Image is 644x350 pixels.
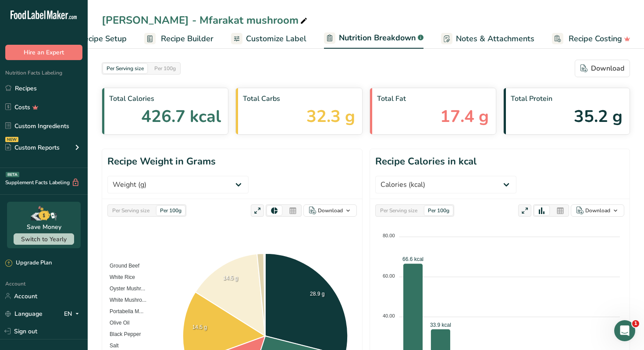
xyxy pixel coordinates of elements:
[107,154,216,169] h1: Recipe Weight in Grams
[21,235,67,243] span: Switch to Yearly
[109,93,221,104] span: Total Calories
[144,29,213,49] a: Recipe Builder
[231,29,306,49] a: Customize Label
[141,104,221,129] span: 426.7 kcal
[574,104,623,129] span: 35.2 g
[318,207,343,214] div: Download
[375,154,477,169] h1: Recipe Calories in kcal
[103,343,119,349] span: Salt
[511,93,623,104] span: Total Protein
[157,206,185,215] div: Per 100g
[377,206,421,215] div: Per Serving size
[632,320,639,327] span: 1
[569,33,622,45] span: Recipe Costing
[103,64,147,73] div: Per Serving size
[109,206,153,215] div: Per Serving size
[246,33,306,45] span: Customize Label
[103,297,146,303] span: White Mushro...
[324,28,423,49] a: Nutrition Breakdown
[103,263,139,269] span: Ground Beef
[5,45,82,60] button: Hire an Expert
[27,222,61,232] div: Save Money
[5,306,43,321] a: Language
[103,308,143,314] span: Portabella M...
[580,63,624,74] div: Download
[383,313,395,318] tspan: 40.00
[6,172,19,177] div: BETA
[79,33,127,45] span: Recipe Setup
[103,274,135,280] span: White Rice
[14,233,74,245] button: Switch to Yearly
[571,204,624,217] button: Download
[339,32,416,44] span: Nutrition Breakdown
[243,93,355,104] span: Total Carbs
[614,320,635,341] iframe: Intercom live chat
[383,273,395,279] tspan: 60.00
[161,33,213,45] span: Recipe Builder
[103,320,129,326] span: Olive Oil
[456,33,534,45] span: Notes & Attachments
[383,233,395,238] tspan: 80.00
[103,286,145,292] span: Oyster Mushr...
[64,308,82,319] div: EN
[306,104,355,129] span: 32.3 g
[103,331,141,337] span: Black Pepper
[377,93,489,104] span: Total Fat
[5,259,52,268] div: Upgrade Plan
[585,207,610,214] div: Download
[5,137,18,142] div: NEW
[575,60,630,77] button: Download
[62,29,127,49] a: Recipe Setup
[5,143,60,152] div: Custom Reports
[441,29,534,49] a: Notes & Attachments
[102,12,309,28] div: [PERSON_NAME] - Mfarakat mushroom
[303,204,357,217] button: Download
[440,104,489,129] span: 17.4 g
[552,29,630,49] a: Recipe Costing
[151,64,179,73] div: Per 100g
[424,206,453,215] div: Per 100g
